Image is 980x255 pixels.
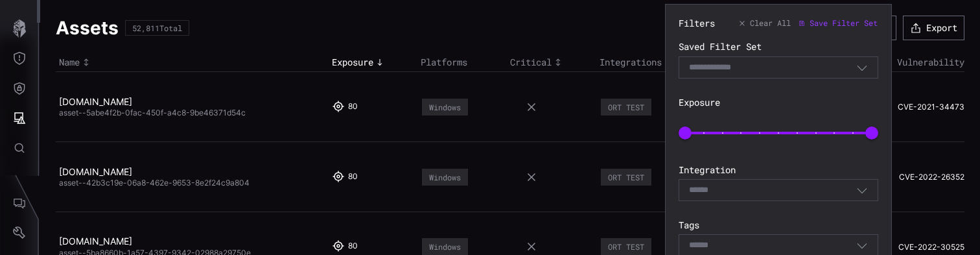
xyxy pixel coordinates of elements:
[679,219,878,231] label: Tags
[876,102,964,112] a: CVE-2021-34473
[348,171,358,183] div: 80
[856,239,868,251] button: Toggle options menu
[59,108,246,117] span: asset--5abe4f2b-0fac-450f-a4c8-9be46371d54c
[59,236,132,247] a: [DOMAIN_NAME]
[510,56,592,68] div: Toggle sort direction
[679,97,878,108] label: Exposure
[429,173,461,182] div: Windows
[59,166,132,177] a: [DOMAIN_NAME]
[750,18,791,29] span: Clear All
[856,62,868,73] button: Toggle options menu
[679,18,715,29] div: Filters
[608,242,644,251] div: ORT TEST
[56,16,119,40] h1: Assets
[798,18,878,29] button: Save Filter Set
[903,16,964,40] button: Export
[856,184,868,196] button: Toggle options menu
[596,53,687,72] th: Integrations
[429,242,461,251] div: Windows
[348,241,358,252] div: 80
[810,18,878,29] span: Save Filter Set
[608,103,644,112] div: ORT TEST
[332,56,414,68] div: Toggle sort direction
[876,242,964,252] a: CVE-2022-30525
[59,96,132,107] a: [DOMAIN_NAME]
[876,172,964,182] a: CVE-2022-26352
[679,41,878,53] label: Saved Filter Set
[417,53,507,72] th: Platforms
[679,164,878,176] label: Integration
[873,53,964,72] th: Vulnerability
[608,173,644,182] div: ORT TEST
[429,103,461,112] div: Windows
[348,101,358,113] div: 80
[59,178,250,188] span: asset--42b3c19e-06a8-462e-9653-8e2f24c9a804
[738,18,791,29] button: Clear All
[59,56,325,68] div: Toggle sort direction
[132,24,182,32] div: 52,811 Total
